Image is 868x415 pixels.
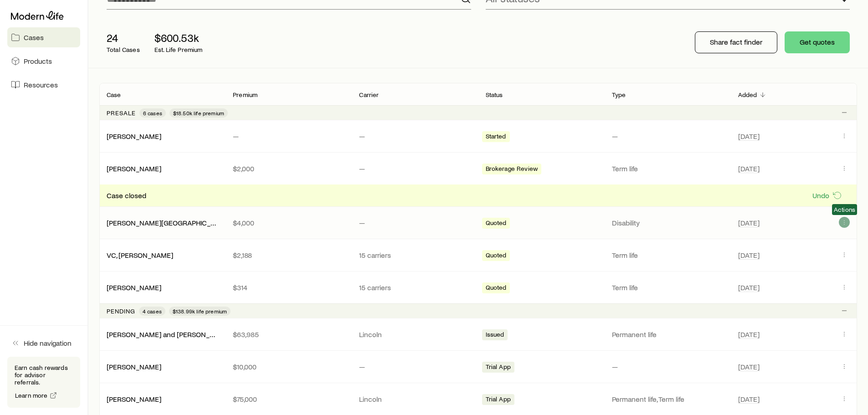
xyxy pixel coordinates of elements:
[107,330,218,339] div: [PERSON_NAME] and [PERSON_NAME] +1
[486,133,506,142] span: Started
[695,31,777,53] button: Share fact finder
[15,392,48,399] span: Learn more
[486,363,511,373] span: Trial App
[107,283,161,292] div: [PERSON_NAME]
[7,75,80,95] a: Resources
[233,164,344,173] p: $2,000
[612,330,724,339] p: Permanent life
[359,91,379,98] p: Carrier
[107,218,230,227] a: [PERSON_NAME][GEOGRAPHIC_DATA]
[612,362,724,371] p: —
[233,283,344,292] p: $314
[107,283,161,292] a: [PERSON_NAME]
[738,395,760,404] span: [DATE]
[233,91,257,98] p: Premium
[486,284,507,293] span: Quoted
[359,330,471,339] p: Lincoln
[486,331,504,340] span: Issued
[738,164,760,173] span: [DATE]
[24,56,52,66] span: Products
[612,395,724,404] p: Permanent life, Term life
[359,395,471,404] p: Lincoln
[107,109,136,117] p: Presale
[612,132,724,141] p: —
[359,164,471,173] p: —
[107,46,140,53] p: Total Cases
[834,206,855,213] span: Actions
[233,362,344,371] p: $10,000
[486,251,507,261] span: Quoted
[107,330,240,338] a: [PERSON_NAME] and [PERSON_NAME] +1
[738,218,760,227] span: [DATE]
[173,109,224,117] span: $18.50k life premium
[710,37,762,46] p: Share fact finder
[107,251,173,260] div: VC, [PERSON_NAME]
[24,33,44,42] span: Cases
[359,132,471,141] p: —
[107,132,161,140] a: [PERSON_NAME]
[812,190,842,201] button: Undo
[233,251,344,260] p: $2,188
[738,251,760,260] span: [DATE]
[359,251,471,260] p: 15 carriers
[154,31,203,44] p: $600.53k
[233,132,344,141] p: —
[107,31,140,44] p: 24
[359,283,471,292] p: 15 carriers
[738,330,760,339] span: [DATE]
[612,218,724,227] p: Disability
[486,395,511,405] span: Trial App
[107,191,146,200] span: Case closed
[359,218,471,227] p: —
[107,251,173,259] a: VC, [PERSON_NAME]
[486,165,538,174] span: Brokerage Review
[107,164,161,174] div: [PERSON_NAME]
[7,333,80,353] button: Hide navigation
[233,218,344,227] p: $4,000
[107,218,218,228] div: [PERSON_NAME][GEOGRAPHIC_DATA]
[785,31,850,53] button: Get quotes
[107,307,135,315] p: Pending
[738,362,760,371] span: [DATE]
[612,91,626,98] p: Type
[738,283,760,292] span: [DATE]
[143,109,162,117] span: 6 cases
[7,51,80,71] a: Products
[107,395,161,403] a: [PERSON_NAME]
[154,46,203,53] p: Est. Life Premium
[143,307,162,315] span: 4 cases
[107,132,161,141] div: [PERSON_NAME]
[24,80,58,89] span: Resources
[173,307,227,315] span: $138.99k life premium
[107,395,161,404] div: [PERSON_NAME]
[233,330,344,339] p: $63,985
[233,395,344,404] p: $75,000
[107,362,161,372] div: [PERSON_NAME]
[738,132,760,141] span: [DATE]
[7,27,80,47] a: Cases
[15,364,73,386] p: Earn cash rewards for advisor referrals.
[7,357,80,408] div: Earn cash rewards for advisor referrals.Learn more
[107,91,121,98] p: Case
[738,91,757,98] p: Added
[486,219,507,229] span: Quoted
[107,164,161,173] a: [PERSON_NAME]
[359,362,471,371] p: —
[107,362,161,371] a: [PERSON_NAME]
[486,91,503,98] p: Status
[24,338,72,348] span: Hide navigation
[812,191,829,200] p: Undo
[612,251,724,260] p: Term life
[612,283,724,292] p: Term life
[612,164,724,173] p: Term life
